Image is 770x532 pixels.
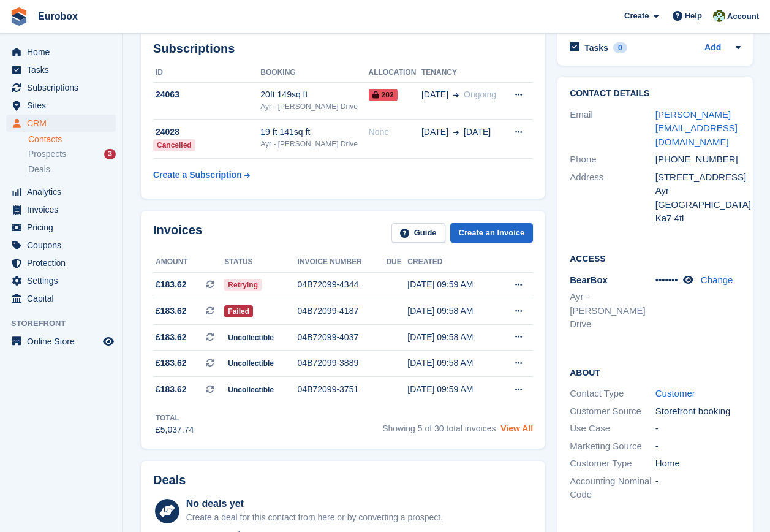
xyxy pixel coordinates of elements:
th: Allocation [369,63,421,83]
span: Uncollectible [224,384,277,396]
span: 202 [369,89,398,101]
div: [DATE] 09:58 AM [407,305,497,317]
div: Email [570,108,655,150]
span: £183.62 [156,357,187,370]
a: Preview store [101,334,116,349]
div: [PHONE_NUMBER] [655,153,741,167]
span: [DATE] [421,126,448,139]
div: [DATE] 09:59 AM [407,278,497,291]
div: No deals yet [186,496,443,511]
span: [DATE] [464,126,491,139]
span: Deals [28,164,50,175]
a: Add [704,41,721,55]
a: menu [6,333,116,350]
th: Created [407,253,497,272]
a: Deals [28,163,116,176]
a: Customer [655,388,695,398]
a: Eurobox [33,6,83,26]
div: Address [570,170,655,226]
div: Total [156,412,194,424]
th: Due [386,253,407,272]
a: Contacts [28,134,116,145]
a: [PERSON_NAME][EMAIL_ADDRESS][DOMAIN_NAME] [655,109,738,147]
li: Ayr - [PERSON_NAME] Drive [570,290,655,332]
a: Create an Invoice [450,223,534,243]
span: £183.62 [156,305,187,317]
span: Failed [224,305,253,317]
div: Contact Type [570,387,655,401]
h2: Invoices [153,223,202,243]
a: menu [6,97,116,114]
div: 04B72099-3889 [298,357,387,370]
div: 04B72099-4344 [298,278,387,291]
div: Cancelled [153,139,195,151]
span: Uncollectible [224,332,277,344]
span: Prospects [28,148,66,160]
div: - [655,422,741,436]
h2: Subscriptions [153,42,533,56]
div: 04B72099-4037 [298,331,387,344]
div: 04B72099-3751 [298,383,387,396]
div: 24028 [153,126,260,139]
span: Coupons [27,237,100,254]
span: Tasks [27,61,100,78]
div: Ayr - [PERSON_NAME] Drive [260,101,368,112]
span: £183.62 [156,331,187,344]
div: [DATE] 09:59 AM [407,383,497,396]
th: Booking [260,63,368,83]
div: Marketing Source [570,439,655,454]
span: Uncollectible [224,357,277,370]
div: [DATE] 09:58 AM [407,331,497,344]
div: - [655,439,741,454]
div: Ayr [655,184,741,198]
div: 3 [104,149,116,159]
span: Capital [27,290,100,307]
img: stora-icon-8386f47178a22dfd0bd8f6a31ec36ba5ce8667c1dd55bd0f319d3a0aa187defe.svg [10,7,28,26]
span: Account [727,10,759,23]
span: Help [685,10,702,22]
th: Amount [153,253,224,272]
a: Prospects 3 [28,148,116,161]
div: Create a deal for this contact from here or by converting a prospect. [186,511,443,524]
div: Ayr - [PERSON_NAME] Drive [260,139,368,150]
span: Storefront [11,317,122,330]
div: Create a Subscription [153,169,242,181]
div: 24063 [153,88,260,101]
a: Change [701,275,733,285]
div: [GEOGRAPHIC_DATA] [655,198,741,212]
h2: Access [570,252,741,264]
th: Invoice number [298,253,387,272]
div: Use Case [570,422,655,436]
div: Home [655,457,741,471]
span: Pricing [27,219,100,236]
span: BearBox [570,275,608,285]
a: menu [6,219,116,236]
div: 19 ft 141sq ft [260,126,368,139]
div: Customer Source [570,405,655,419]
span: Showing 5 of 30 total invoices [382,424,496,433]
span: Sites [27,97,100,114]
a: menu [6,183,116,200]
h2: About [570,366,741,378]
span: Subscriptions [27,79,100,96]
span: Analytics [27,183,100,200]
span: Settings [27,272,100,289]
th: Status [224,253,297,272]
th: ID [153,63,260,83]
div: [DATE] 09:58 AM [407,357,497,370]
div: [STREET_ADDRESS] [655,170,741,184]
th: Tenancy [421,63,505,83]
span: Online Store [27,333,100,350]
div: None [369,126,421,139]
a: menu [6,237,116,254]
img: Lorna Russell [713,10,725,22]
h2: Contact Details [570,89,741,99]
div: 20ft 149sq ft [260,88,368,101]
div: Storefront booking [655,405,741,419]
span: CRM [27,115,100,132]
span: Invoices [27,201,100,218]
div: 0 [613,42,627,53]
h2: Deals [153,473,186,487]
span: Ongoing [464,89,496,99]
a: View All [500,424,533,433]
